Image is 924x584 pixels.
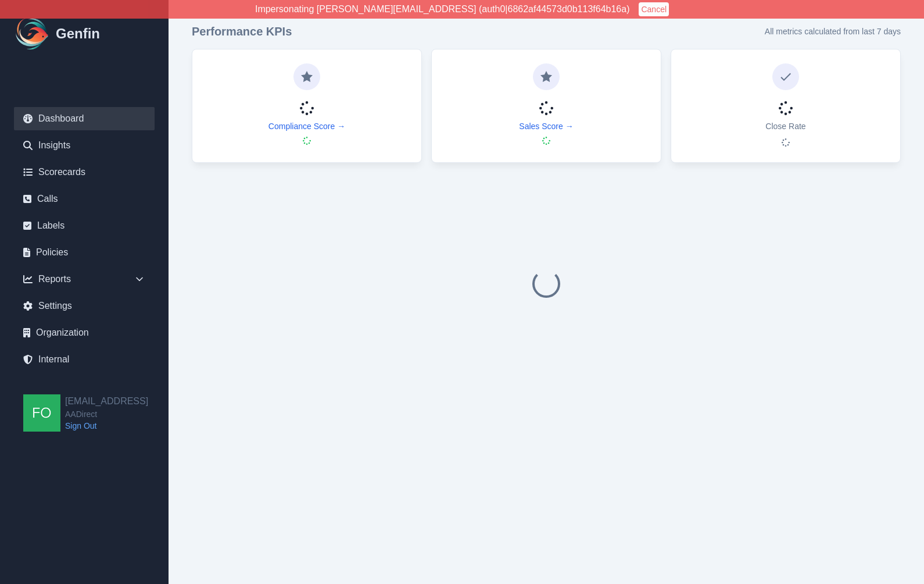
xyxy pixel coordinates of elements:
a: Policies [14,241,155,264]
img: founders@genfin.ai [23,394,60,432]
a: Scorecards [14,161,155,184]
h3: Performance KPIs [192,23,292,40]
a: Settings [14,294,155,318]
a: Calls [14,187,155,211]
a: Dashboard [14,107,155,130]
h2: [EMAIL_ADDRESS] [65,394,148,408]
a: Organization [14,321,155,344]
a: Labels [14,214,155,237]
p: Close Rate [765,120,805,132]
img: Logo [14,15,51,52]
h1: Genfin [56,24,100,43]
a: Insights [14,134,155,157]
div: Reports [14,268,155,291]
a: Sign Out [65,420,148,432]
button: Cancel [639,2,669,16]
p: All metrics calculated from last 7 days [765,26,901,37]
a: Compliance Score → [268,120,345,132]
span: AADirect [65,408,148,420]
a: Sales Score → [519,120,573,132]
a: Internal [14,348,155,371]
